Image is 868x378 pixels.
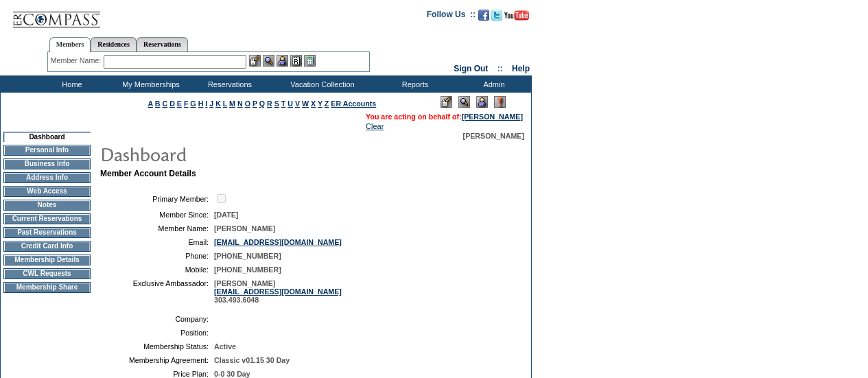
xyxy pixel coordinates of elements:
a: O [245,99,250,108]
a: V [295,99,300,108]
td: CWL Requests [3,268,91,279]
img: Log Concern/Member Elevation [494,96,506,108]
td: Member Since: [106,211,209,219]
a: Subscribe to our YouTube Channel [504,14,529,22]
td: Web Access [3,186,91,197]
img: Follow us on Twitter [491,10,502,21]
span: [DATE] [214,211,238,219]
a: Reservations [137,37,188,51]
a: Sign Out [454,64,488,73]
td: Reservations [189,75,268,93]
td: Price Plan: [106,370,209,378]
a: J [209,99,213,108]
a: Clear [366,122,384,130]
a: K [215,99,221,108]
td: My Memberships [110,75,189,93]
td: Home [31,75,110,93]
img: Impersonate [277,55,288,67]
img: Edit Mode [441,96,452,108]
td: Email: [106,238,209,246]
a: R [267,99,272,108]
td: Membership Details [3,255,91,265]
a: [EMAIL_ADDRESS][DOMAIN_NAME] [214,238,342,246]
div: Member Name: [51,55,104,67]
b: Member Account Details [100,169,196,178]
td: Address Info [3,172,91,183]
a: F [184,99,189,108]
span: [PERSON_NAME] [463,132,524,140]
td: Membership Agreement: [106,356,209,364]
a: S [274,99,279,108]
img: Reservations [290,55,302,67]
a: C [162,99,167,108]
td: Position: [106,329,209,337]
a: Residences [91,37,137,51]
a: E [177,99,182,108]
td: Membership Status: [106,342,209,351]
td: Dashboard [3,132,91,142]
span: [PHONE_NUMBER] [214,252,281,260]
span: Classic v01.15 30 Day [214,356,290,364]
img: View Mode [458,96,470,108]
td: Primary Member: [106,192,209,205]
span: You are acting on behalf of: [366,113,523,121]
img: Impersonate [476,96,488,108]
img: Become our fan on Facebook [478,10,489,21]
a: N [237,99,243,108]
td: Current Reservations [3,213,91,224]
span: [PHONE_NUMBER] [214,265,281,274]
td: Notes [3,200,91,211]
td: Exclusive Ambassador: [106,279,209,304]
span: :: [497,64,503,73]
a: Follow us on Twitter [491,14,502,22]
a: G [190,99,196,108]
a: T [281,99,286,108]
a: H [198,99,204,108]
td: Company: [106,315,209,323]
a: P [253,99,257,108]
img: Subscribe to our YouTube Channel [504,10,529,21]
td: Admin [453,75,532,93]
a: I [205,99,207,108]
span: [PERSON_NAME] [214,224,275,233]
a: ER Accounts [331,99,376,108]
a: Z [325,99,329,108]
td: Member Name: [106,224,209,233]
span: Active [214,342,236,351]
td: Vacation Collection [268,75,374,93]
a: W [302,99,309,108]
a: X [311,99,316,108]
img: View [263,55,274,67]
a: [EMAIL_ADDRESS][DOMAIN_NAME] [214,287,342,296]
a: [PERSON_NAME] [462,113,523,121]
a: Q [259,99,265,108]
td: Follow Us :: [427,8,476,25]
a: U [288,99,293,108]
a: L [223,99,227,108]
td: Credit Card Info [3,241,91,252]
td: Reports [374,75,453,93]
a: Y [318,99,322,108]
img: pgTtlDashboard.gif [99,140,374,167]
a: Help [512,64,530,73]
a: B [155,99,161,108]
a: A [148,99,153,108]
td: Business Info [3,158,91,169]
span: [PERSON_NAME] 303.493.6048 [214,279,342,304]
td: Phone: [106,252,209,260]
td: Personal Info [3,145,91,156]
td: Membership Share [3,282,91,293]
a: Members [49,37,91,52]
span: 0-0 30 Day [214,370,250,378]
td: Mobile: [106,265,209,274]
img: b_edit.gif [249,55,261,67]
img: b_calculator.gif [304,55,316,67]
a: M [229,99,235,108]
a: Become our fan on Facebook [478,14,489,22]
td: Past Reservations [3,227,91,238]
a: D [169,99,175,108]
